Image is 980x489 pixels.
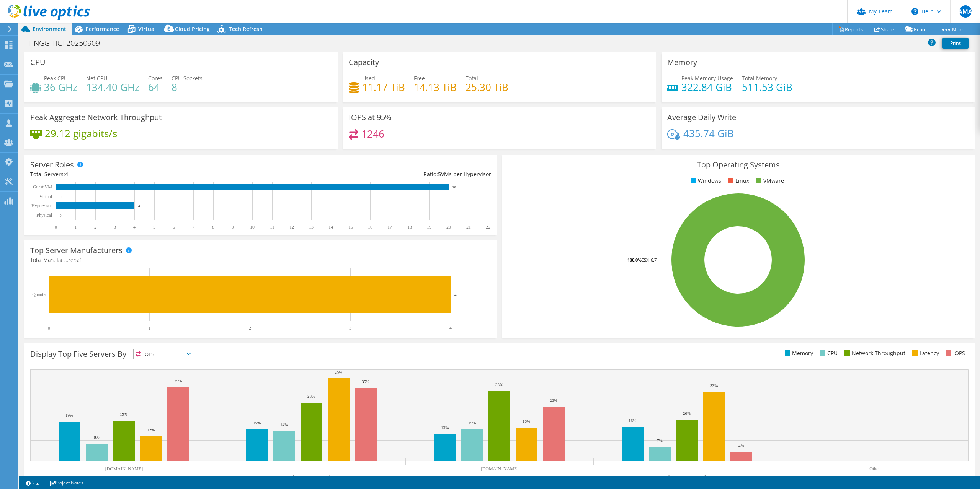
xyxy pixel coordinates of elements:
text: 2 [249,325,251,331]
a: 2 [21,478,44,487]
span: Peak CPU [44,75,68,82]
h3: Average Daily Write [667,113,736,122]
text: Guest VM [33,184,52,190]
svg: \n [911,8,918,15]
text: 4% [738,443,744,448]
h4: 29.12 gigabits/s [45,129,117,138]
text: 15% [468,421,476,425]
li: CPU [818,349,838,357]
span: Tech Refresh [229,25,263,32]
text: 8% [94,435,100,439]
text: 10 [250,224,255,230]
text: 16 [368,224,372,230]
div: Ratio: VMs per Hypervisor [261,170,491,179]
span: Performance [85,25,119,32]
h3: IOPS at 95% [349,113,392,122]
span: 5 [438,171,441,178]
text: 4 [133,224,136,230]
span: Cloud Pricing [175,25,210,32]
h3: Capacity [349,58,379,67]
text: 12 [289,224,294,230]
div: Total Servers: [30,170,261,179]
li: Windows [689,177,721,185]
h4: 322.84 GiB [681,83,733,91]
text: [DOMAIN_NAME] [105,466,143,471]
h4: 511.53 GiB [742,83,792,91]
h4: Total Manufacturers: [30,256,491,264]
li: Memory [783,349,813,357]
text: 8 [212,224,214,230]
h1: HNGG-HCI-20250909 [25,39,112,47]
span: AMA [959,5,972,18]
text: [DOMAIN_NAME] [481,466,519,471]
span: Total [465,75,478,82]
text: 33% [710,383,718,388]
a: Share [869,23,900,35]
li: IOPS [944,349,965,357]
text: 35% [174,379,182,383]
text: 3 [114,224,116,230]
text: 0 [48,325,50,331]
tspan: ESXi 6.7 [642,257,657,263]
text: 28% [307,394,315,398]
h4: 11.17 TiB [362,83,405,91]
text: 1 [74,224,77,230]
text: 19% [120,412,127,416]
text: 21 [466,224,471,230]
text: 1 [148,325,150,331]
text: 19 [427,224,431,230]
text: [DOMAIN_NAME] [293,474,331,480]
text: [DOMAIN_NAME] [668,474,706,480]
text: 22 [486,224,490,230]
h4: 134.40 GHz [86,83,139,91]
text: 12% [147,427,155,432]
span: Used [362,75,375,82]
a: Project Notes [44,478,89,487]
text: 4 [138,204,140,208]
span: Peak Memory Usage [681,75,733,82]
h4: 14.13 TiB [414,83,457,91]
span: Total Memory [742,75,777,82]
text: 5 [153,224,155,230]
text: 14 [328,224,333,230]
text: 13% [441,425,449,430]
text: 7 [192,224,194,230]
text: 19% [65,413,73,418]
li: Network Throughput [843,349,905,357]
h3: Server Roles [30,161,74,169]
text: 0 [55,224,57,230]
h4: 25.30 TiB [465,83,508,91]
h3: CPU [30,58,46,67]
text: Physical [36,213,52,218]
span: 4 [65,171,68,178]
span: IOPS [134,349,194,359]
h4: 64 [148,83,163,91]
text: 4 [454,292,457,297]
li: Linux [726,177,749,185]
text: 13 [309,224,314,230]
text: 26% [550,398,557,403]
text: 16% [629,418,636,423]
text: 0 [60,195,62,199]
h4: 36 GHz [44,83,77,91]
h3: Top Operating Systems [508,161,969,169]
h4: 435.74 GiB [683,129,734,138]
text: 4 [449,325,452,331]
text: 9 [232,224,234,230]
span: Virtual [138,25,156,32]
text: Quanta [32,292,46,297]
li: Latency [910,349,939,357]
h3: Peak Aggregate Network Throughput [30,113,162,122]
text: 20% [683,411,691,416]
text: Virtual [39,194,52,199]
text: 16% [523,419,530,424]
a: Reports [832,23,869,35]
h3: Memory [667,58,697,67]
text: 15% [253,421,261,425]
a: Print [942,38,969,49]
tspan: 100.0% [627,257,642,263]
text: 14% [280,422,288,427]
span: 1 [79,256,82,263]
text: 11 [270,224,274,230]
li: VMware [754,177,784,185]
